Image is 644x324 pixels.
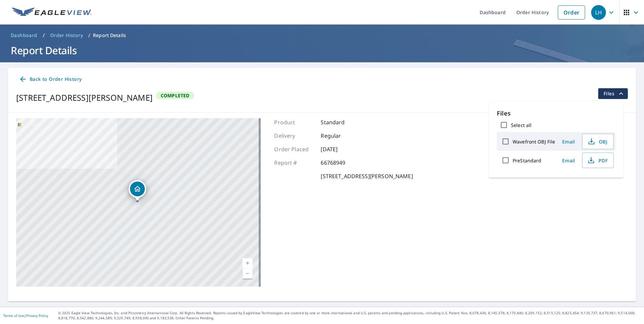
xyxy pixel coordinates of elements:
[11,32,37,39] span: Dashboard
[513,157,541,164] label: PreStandard
[8,43,636,57] h1: Report Details
[321,159,361,167] p: 66768949
[586,137,608,145] span: OBJ
[16,73,84,86] a: Back to Order History
[93,32,126,39] p: Report Details
[274,132,315,140] p: Delivery
[3,313,24,318] a: Terms of Use
[321,145,361,153] p: [DATE]
[19,75,82,84] span: Back to Order History
[582,153,614,168] button: PDF
[274,159,315,167] p: Report #
[511,122,532,128] label: Select all
[321,132,361,140] p: Regular
[16,92,153,104] div: [STREET_ADDRESS][PERSON_NAME]
[560,157,577,164] span: Email
[157,92,194,99] span: Completed
[560,138,577,145] span: Email
[604,90,625,98] span: Files
[43,31,45,39] li: /
[582,134,614,149] button: OBJ
[586,156,608,164] span: PDF
[558,155,579,166] button: Email
[274,145,315,153] p: Order Placed
[598,88,628,99] button: filesDropdownBtn-66768949
[513,138,555,145] label: Wavefront OBJ File
[3,314,48,318] p: |
[321,118,361,126] p: Standard
[321,172,413,180] p: [STREET_ADDRESS][PERSON_NAME]
[8,30,636,41] nav: breadcrumb
[243,268,253,279] a: Current Level 17, Zoom Out
[12,7,92,18] img: EV Logo
[8,30,40,41] a: Dashboard
[243,258,253,268] a: Current Level 17, Zoom In
[129,180,146,201] div: Dropped pin, building 1, Residential property, 7217 Martha Ln Fort Worth, TX 76112
[50,32,83,39] span: Order History
[274,118,315,126] p: Product
[47,30,86,41] a: Order History
[26,313,48,318] a: Privacy Policy
[497,109,615,118] p: Files
[88,31,90,39] li: /
[591,5,606,20] div: LH
[58,311,641,321] p: © 2025 Eagle View Technologies, Inc. and Pictometry International Corp. All Rights Reserved. Repo...
[558,5,585,20] a: Order
[558,136,579,147] button: Email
